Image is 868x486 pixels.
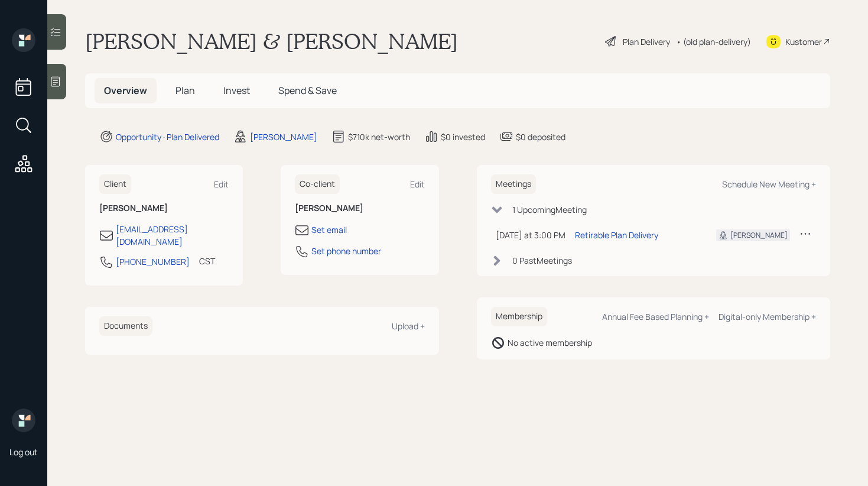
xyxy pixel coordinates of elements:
span: Spend & Save [278,84,337,97]
div: Digital-only Membership + [719,311,816,322]
h6: [PERSON_NAME] [295,203,424,213]
div: 0 Past Meeting s [512,254,572,267]
h6: Documents [99,316,152,336]
img: retirable_logo.png [12,409,35,432]
div: Log out [9,446,38,458]
div: Annual Fee Based Planning + [602,311,709,322]
div: Kustomer [785,35,822,48]
h1: [PERSON_NAME] & [PERSON_NAME] [85,28,458,54]
div: Edit [410,179,425,190]
div: Opportunity · Plan Delivered [116,131,219,143]
div: $0 deposited [516,131,565,143]
div: Edit [214,179,229,190]
h6: Client [99,174,131,194]
h6: Meetings [491,174,536,194]
div: $0 invested [441,131,485,143]
span: Plan [175,84,195,97]
div: Plan Delivery [623,35,670,48]
div: Set phone number [311,245,381,257]
div: [PHONE_NUMBER] [116,255,190,268]
div: Schedule New Meeting + [722,179,816,190]
div: CST [199,255,215,267]
span: Invest [223,84,250,97]
div: $710k net-worth [348,131,410,143]
span: Overview [104,84,147,97]
h6: Co-client [295,174,340,194]
div: [PERSON_NAME] [730,230,788,241]
div: No active membership [508,336,592,349]
div: Set email [311,223,347,236]
div: [EMAIL_ADDRESS][DOMAIN_NAME] [116,223,229,248]
div: Upload + [392,320,425,332]
div: • (old plan-delivery) [676,35,751,48]
div: 1 Upcoming Meeting [512,203,587,216]
h6: Membership [491,307,547,326]
div: Retirable Plan Delivery [575,229,658,241]
div: [PERSON_NAME] [250,131,317,143]
div: [DATE] at 3:00 PM [496,229,565,241]
h6: [PERSON_NAME] [99,203,229,213]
